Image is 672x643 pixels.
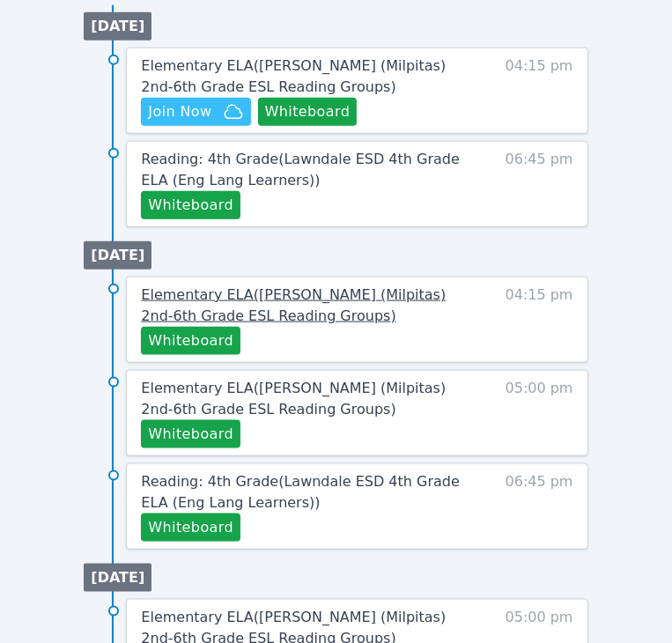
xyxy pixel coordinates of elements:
[141,473,460,511] span: Reading: 4th Grade ( Lawndale ESD 4th Grade ELA (Eng Lang Learners) )
[141,471,465,514] a: Reading: 4th Grade(Lawndale ESD 4th Grade ELA (Eng Lang Learners))
[141,286,446,324] span: Elementary ELA ( [PERSON_NAME] (Milpitas) 2nd-6th Grade ESL Reading Groups )
[141,98,250,126] button: Join Now
[258,98,358,126] button: Whiteboard
[141,378,465,420] a: Elementary ELA([PERSON_NAME] (Milpitas) 2nd-6th Grade ESL Reading Groups)
[141,285,465,327] a: Elementary ELA([PERSON_NAME] (Milpitas) 2nd-6th Grade ESL Reading Groups)
[141,149,465,191] a: Reading: 4th Grade(Lawndale ESD 4th Grade ELA (Eng Lang Learners))
[506,149,573,219] span: 06:45 pm
[141,420,240,448] button: Whiteboard
[141,191,240,219] button: Whiteboard
[84,241,151,270] li: [DATE]
[141,151,460,188] span: Reading: 4th Grade ( Lawndale ESD 4th Grade ELA (Eng Lang Learners) )
[141,514,240,542] button: Whiteboard
[148,101,211,122] span: Join Now
[506,55,573,126] span: 04:15 pm
[141,327,240,355] button: Whiteboard
[506,471,573,542] span: 06:45 pm
[141,57,446,95] span: Elementary ELA ( [PERSON_NAME] (Milpitas) 2nd-6th Grade ESL Reading Groups )
[141,55,465,98] a: Elementary ELA([PERSON_NAME] (Milpitas) 2nd-6th Grade ESL Reading Groups)
[506,285,573,355] span: 04:15 pm
[84,564,151,592] li: [DATE]
[141,380,446,418] span: Elementary ELA ( [PERSON_NAME] (Milpitas) 2nd-6th Grade ESL Reading Groups )
[506,378,573,448] span: 05:00 pm
[84,12,151,41] li: [DATE]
